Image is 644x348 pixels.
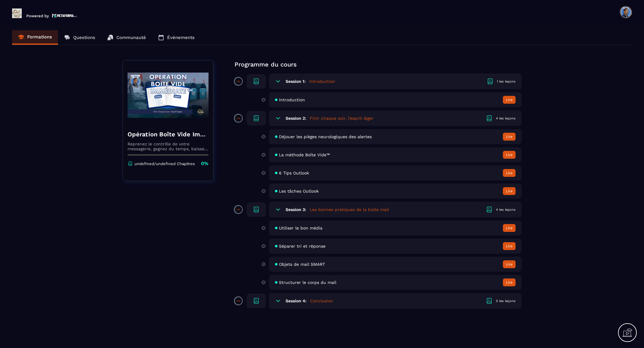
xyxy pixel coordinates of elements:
[310,207,389,213] h5: Les bonnes pratiques de la boite mail
[503,96,516,104] button: Lire
[309,78,335,84] h5: Introduction
[503,242,516,250] button: Lire
[503,260,516,268] button: Lire
[286,116,306,121] h6: Session 2:
[52,13,77,18] img: logo
[279,280,336,285] span: Structurer le corps du mail
[286,207,306,212] h6: Session 3:
[279,171,309,175] span: 6 Tips Outlook
[310,115,374,121] h5: Finir chaque soir, l’esprit léger
[279,244,325,249] span: Séparer tri et réponse
[128,65,209,125] img: banner
[503,278,516,286] button: Lire
[279,189,319,194] span: Les tâches Outlook
[279,152,330,157] span: La méthode Boîte Vide™
[237,208,240,211] p: 0%
[286,79,306,84] h6: Session 1:
[286,298,306,303] h6: Session 4:
[496,116,516,121] div: 4 les leçons
[235,60,522,69] p: Programme du cours
[503,169,516,177] button: Lire
[279,134,372,139] span: Déjouer les pièges neurologiques des alertes
[503,133,516,141] button: Lire
[310,298,333,304] h5: Conclusion
[237,300,240,302] p: 0%
[497,79,516,84] div: 1 les leçons
[128,130,209,138] h4: Opération Boîte Vide Immédiate™ (OBI)
[134,161,195,166] p: undefined/undefined Chapitres
[26,14,49,18] p: Powered by
[279,262,325,267] span: Objets de mail SMART
[503,187,516,195] button: Lire
[503,224,516,232] button: Lire
[279,226,322,230] span: Utiliser le bon média
[237,80,240,83] p: 0%
[279,97,305,102] span: Introduction
[201,160,209,167] p: 0%
[496,299,516,303] div: 0 les leçons
[496,207,516,212] div: 4 les leçons
[237,117,240,120] p: 0%
[503,151,516,159] button: Lire
[128,141,209,151] p: Reprenez le contrôle de votre messagerie, gagnez du temps, baissez la charge mentale. Moins d’int...
[12,8,22,18] img: logo-branding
